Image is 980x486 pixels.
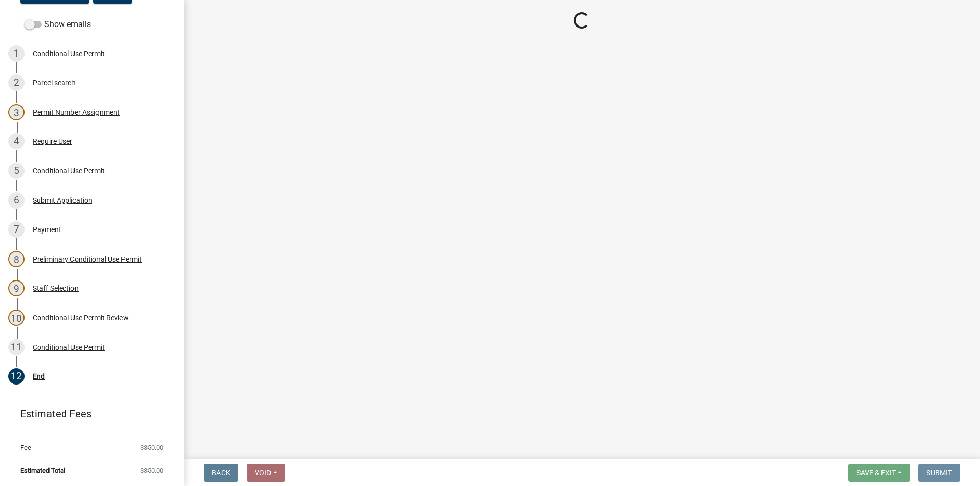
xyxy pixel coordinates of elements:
[8,280,24,296] div: 9
[8,368,24,385] div: 12
[33,226,61,233] div: Payment
[33,109,120,116] div: Permit Number Assignment
[255,469,271,477] span: Void
[8,339,24,355] div: 11
[33,344,105,351] div: Conditional Use Permit
[8,403,167,424] a: Estimated Fees
[33,197,92,204] div: Submit Application
[33,255,142,263] div: Preliminary Conditional Use Permit
[8,192,24,209] div: 6
[8,104,24,120] div: 3
[8,221,24,238] div: 7
[33,314,129,321] div: Conditional Use Permit Review
[33,79,76,86] div: Parcel search
[8,251,24,267] div: 8
[856,469,896,477] span: Save & Exit
[33,50,105,57] div: Conditional Use Permit
[212,469,230,477] span: Back
[24,18,91,31] label: Show emails
[140,467,163,474] span: $350.00
[926,469,952,477] span: Submit
[20,444,31,451] span: Fee
[918,464,960,482] button: Submit
[8,163,24,179] div: 5
[247,464,285,482] button: Void
[8,310,24,326] div: 10
[33,285,79,292] div: Staff Selection
[20,467,65,474] span: Estimated Total
[8,133,24,149] div: 4
[8,74,24,91] div: 2
[33,138,72,145] div: Require User
[33,373,45,380] div: End
[33,167,105,174] div: Conditional Use Permit
[8,45,24,62] div: 1
[204,464,238,482] button: Back
[140,444,163,451] span: $350.00
[848,464,910,482] button: Save & Exit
